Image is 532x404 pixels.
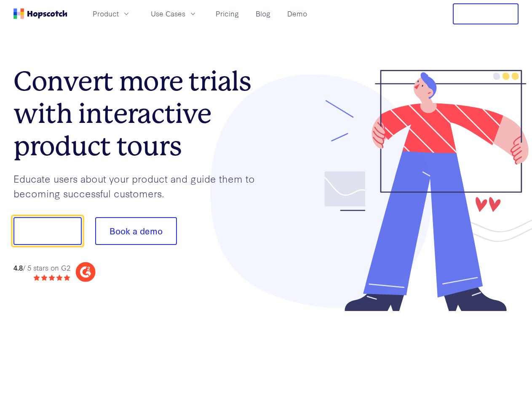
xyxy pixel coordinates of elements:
button: Book a demo [95,217,177,245]
a: Demo [284,7,310,21]
span: Use Cases [151,8,185,19]
a: Pricing [212,7,242,21]
a: Home [13,8,67,19]
button: Use Cases [146,7,202,21]
span: Product [93,8,119,19]
h1: Convert more trials with interactive product tours [13,65,266,162]
button: Product [88,7,136,21]
button: Show me! [13,217,82,245]
a: Blog [252,7,274,21]
div: / 5 stars on G2 [13,263,70,273]
button: Free Trial [453,3,519,24]
p: Educate users about your product and guide them to becoming successful customers. [13,171,266,200]
strong: 4.8 [13,263,23,272]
